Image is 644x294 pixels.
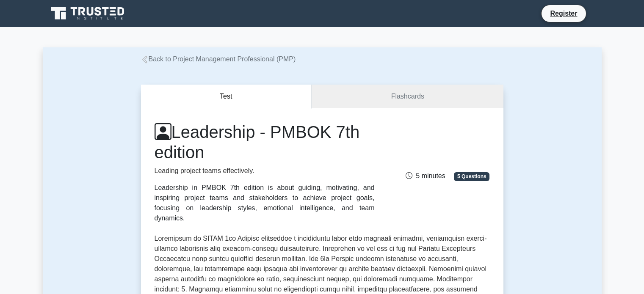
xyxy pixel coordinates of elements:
[312,85,503,109] a: Flashcards
[155,122,375,162] h1: Leadership - PMBOK 7th edition
[454,172,489,181] span: 5 Questions
[406,172,445,179] span: 5 minutes
[141,85,312,109] button: Test
[141,55,296,63] a: Back to Project Management Professional (PMP)
[155,183,375,223] div: Leadership in PMBOK 7th edition is about guiding, motivating, and inspiring project teams and sta...
[155,166,375,176] p: Leading project teams effectively.
[545,8,582,19] a: Register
